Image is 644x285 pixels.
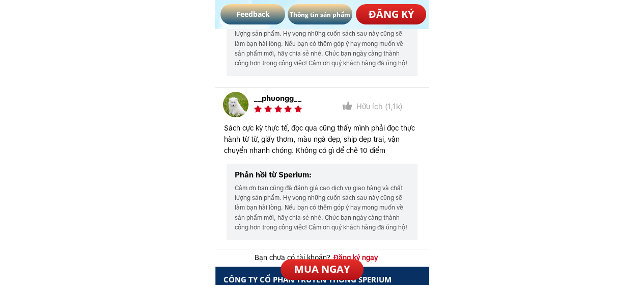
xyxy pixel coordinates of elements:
h3: Bạn chưa có tài khoản? [250,252,333,263]
h3: Phản hồi từ Sperium: [235,169,337,181]
h3: Đăng ký ngay [315,252,396,263]
h3: Hữu ích (1,1k) [356,100,458,113]
h3: Cảm ơn bạn cũng đã đánh giá cao dịch vụ giao hàng và chất lượng sản phẩm. Hy vọng những cuốn sách... [235,19,410,68]
p: ĐĂNG KÝ [356,4,427,24]
p: Feedback [220,4,285,24]
p: MUA NGAY [281,259,363,280]
h3: Cảm ơn bạn cũng đã đánh giá cao dịch vụ giao hàng và chất lượng sản phẩm. Hy vọng những cuốn sách... [235,184,410,232]
h3: __phuongg__ [254,92,356,105]
p: Thông tin sản phẩm [288,4,352,24]
h3: Sách cực kỳ thực tế, đọc qua cũng thấy mình phải đọc thực hành từ từ, giấy thơm, màu ngà đẹp, shi... [224,122,423,157]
